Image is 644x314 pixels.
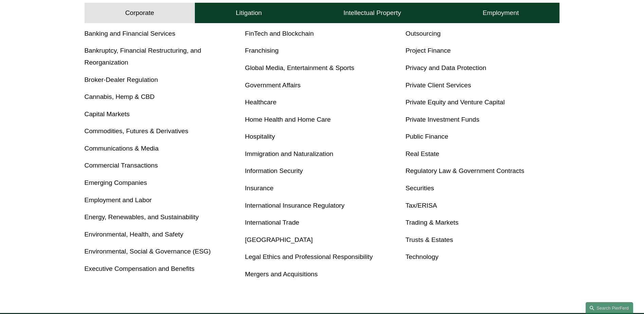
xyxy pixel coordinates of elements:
a: Privacy and Data Protection [405,64,486,71]
a: Public Finance [405,133,448,140]
a: Commodities, Futures & Derivatives [85,127,188,135]
h4: Litigation [236,9,262,17]
a: Employment and Labor [85,196,152,204]
a: Environmental, Social & Governance (ESG) [85,248,211,255]
a: Healthcare [245,99,277,106]
h4: Intellectual Property [344,9,401,17]
a: Private Investment Funds [405,116,479,123]
a: Executive Compensation and Benefits [85,265,195,272]
a: Franchising [245,47,279,54]
a: Banking and Financial Services [85,30,176,37]
a: Home Health and Home Care [245,116,331,123]
a: Communications & Media [85,145,159,152]
a: Securities [405,185,434,192]
a: Outsourcing [405,30,440,37]
h4: Employment [483,9,519,17]
a: Emerging Companies [85,179,147,186]
a: Regulatory Law & Government Contracts [405,167,524,174]
a: International Insurance Regulatory [245,202,345,209]
a: Private Client Services [405,82,471,89]
a: [GEOGRAPHIC_DATA] [245,236,313,243]
a: Private Equity and Venture Capital [405,99,504,106]
a: Bankruptcy, Financial Restructuring, and Reorganization [85,47,201,66]
a: Global Media, Entertainment & Sports [245,64,354,71]
a: Technology [405,253,438,260]
a: Information Security [245,167,303,174]
a: Insurance [245,185,274,192]
a: FinTech and Blockchain [245,30,314,37]
a: International Trade [245,219,299,226]
a: Energy, Renewables, and Sustainability [85,213,199,221]
a: Commercial Transactions [85,162,158,169]
a: Government Affairs [245,82,301,89]
h4: Corporate [125,9,154,17]
a: Broker-Dealer Regulation [85,76,158,83]
a: Real Estate [405,150,439,157]
a: Hospitality [245,133,275,140]
a: Immigration and Naturalization [245,150,333,157]
a: Environmental, Health, and Safety [85,231,183,238]
a: Tax/ERISA [405,202,437,209]
a: Search this site [586,302,633,314]
a: Project Finance [405,47,450,54]
a: Trading & Markets [405,219,458,226]
a: Legal Ethics and Professional Responsibility [245,253,373,260]
a: Cannabis, Hemp & CBD [85,93,155,100]
a: Capital Markets [85,110,130,118]
a: Mergers and Acquisitions [245,271,318,278]
a: Trusts & Estates [405,236,453,243]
